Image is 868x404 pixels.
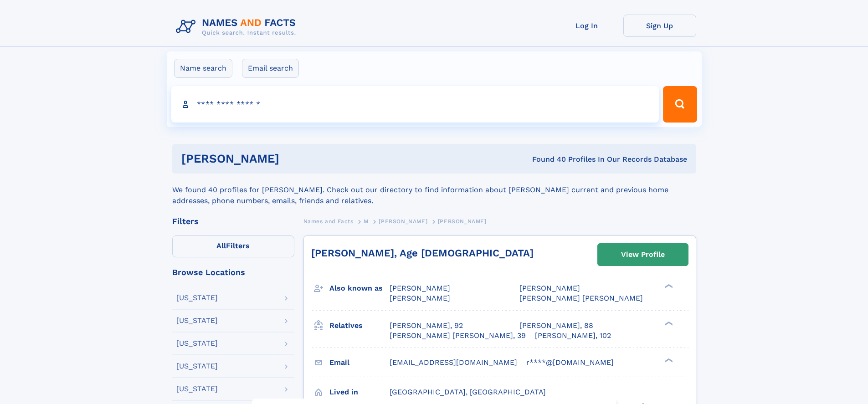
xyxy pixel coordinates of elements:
span: [PERSON_NAME] [379,218,427,225]
div: We found 40 profiles for [PERSON_NAME]. Check out our directory to find information about [PERSON... [172,174,696,206]
div: [US_STATE] [176,385,218,393]
a: [PERSON_NAME], 88 [519,321,593,331]
div: Found 40 Profiles In Our Records Database [406,154,687,164]
a: Names and Facts [303,215,354,227]
a: Sign Up [623,15,696,37]
a: [PERSON_NAME], 92 [390,321,463,331]
label: Name search [174,59,232,78]
a: Log In [550,15,623,37]
span: [PERSON_NAME] [390,294,450,302]
div: [US_STATE] [176,363,218,370]
span: [PERSON_NAME] [390,284,450,292]
div: ❯ [663,357,673,363]
h1: [PERSON_NAME] [181,153,406,164]
div: [US_STATE] [176,340,218,347]
div: Filters [172,217,294,225]
span: [GEOGRAPHIC_DATA], [GEOGRAPHIC_DATA] [390,388,546,396]
label: Filters [172,235,294,257]
h3: Lived in [329,384,390,400]
span: [PERSON_NAME] [438,218,487,225]
div: ❯ [663,320,673,326]
div: Browse Locations [172,268,294,276]
span: [PERSON_NAME] [519,284,580,292]
label: Email search [242,59,299,78]
span: M [364,218,369,225]
h3: Email [329,355,390,370]
input: search input [171,86,659,123]
button: Search Button [663,86,697,123]
a: [PERSON_NAME], 102 [535,331,611,341]
a: [PERSON_NAME] [PERSON_NAME], 39 [390,331,526,341]
a: [PERSON_NAME] [379,215,427,227]
a: View Profile [598,244,688,266]
div: ❯ [663,283,673,289]
span: [EMAIL_ADDRESS][DOMAIN_NAME] [390,358,517,367]
span: All [216,241,226,250]
h3: Also known as [329,281,390,296]
span: [PERSON_NAME] [PERSON_NAME] [519,294,643,302]
div: View Profile [621,244,665,265]
img: Logo Names and Facts [172,15,303,39]
h3: Relatives [329,318,390,333]
div: [US_STATE] [176,317,218,324]
a: M [364,215,369,227]
div: [US_STATE] [176,294,218,302]
a: [PERSON_NAME], Age [DEMOGRAPHIC_DATA] [311,247,534,259]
